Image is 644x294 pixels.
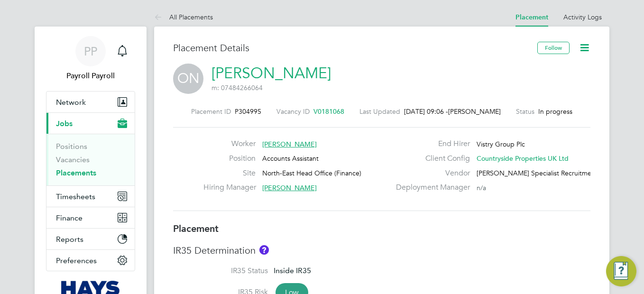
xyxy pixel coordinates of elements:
[56,256,97,265] span: Preferences
[516,107,534,116] label: Status
[259,245,269,255] button: About IR35
[537,42,570,54] button: Follow
[56,192,95,201] span: Timesheets
[46,250,135,271] button: Preferences
[390,168,470,178] label: Vendor
[173,42,530,54] h3: Placement Details
[404,107,448,116] span: [DATE] 09:06 -
[191,107,231,116] label: Placement ID
[56,213,83,222] span: Finance
[448,107,501,116] span: [PERSON_NAME]
[173,266,268,276] label: IR35 Status
[46,229,135,249] button: Reports
[173,223,219,234] b: Placement
[56,235,83,244] span: Reports
[563,13,602,21] a: Activity Logs
[56,168,96,177] a: Placements
[477,169,622,177] span: [PERSON_NAME] Specialist Recruitment Limited
[390,154,470,164] label: Client Config
[262,184,317,192] span: [PERSON_NAME]
[173,244,590,257] h3: IR35 Determination
[84,45,97,57] span: PP
[56,98,86,107] span: Network
[46,134,135,185] div: Jobs
[203,183,256,193] label: Hiring Manager
[46,186,135,207] button: Timesheets
[46,113,135,134] button: Jobs
[274,266,311,275] span: Inside IR35
[212,83,263,92] span: m: 07484266064
[390,183,470,193] label: Deployment Manager
[606,256,636,286] button: Engage Resource Center
[359,107,400,116] label: Last Updated
[262,154,319,163] span: Accounts Assistant
[515,13,548,21] a: Placement
[477,140,525,148] span: Vistry Group Plc
[477,184,486,192] span: n/a
[203,168,256,178] label: Site
[173,64,203,94] span: ON
[477,154,569,163] span: Countryside Properties UK Ltd
[390,139,470,149] label: End Hirer
[538,107,572,116] span: In progress
[203,139,256,149] label: Worker
[262,169,361,177] span: North-East Head Office (Finance)
[46,70,135,82] span: Payroll Payroll
[56,155,90,164] a: Vacancies
[56,119,73,128] span: Jobs
[203,154,256,164] label: Position
[212,64,331,83] a: [PERSON_NAME]
[154,13,213,21] a: All Placements
[46,207,135,228] button: Finance
[262,140,317,148] span: [PERSON_NAME]
[313,107,344,116] span: V0181068
[235,107,261,116] span: P304995
[46,36,135,82] a: PPPayroll Payroll
[56,142,87,151] a: Positions
[46,92,135,112] button: Network
[276,107,310,116] label: Vacancy ID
